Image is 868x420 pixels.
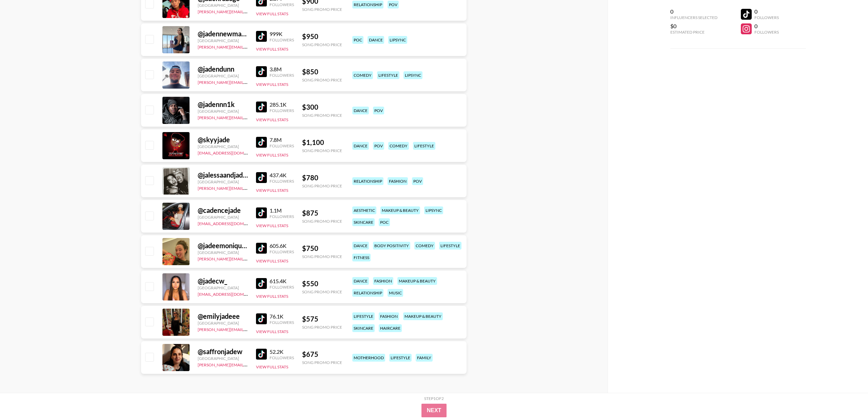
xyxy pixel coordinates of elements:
div: dance [352,242,369,250]
a: [PERSON_NAME][EMAIL_ADDRESS][DOMAIN_NAME] [198,8,298,14]
div: lifestyle [377,71,399,79]
div: Song Promo Price [302,7,342,12]
div: 999K [270,31,294,37]
div: pov [373,142,384,150]
div: 3.8M [270,66,294,73]
div: 285.1K [270,101,294,108]
div: Followers [270,179,294,184]
div: Followers [270,355,294,360]
div: $ 780 [302,174,342,182]
div: Song Promo Price [302,183,342,188]
div: $0 [670,23,717,30]
button: View Full Stats [256,329,288,334]
div: 76.1K [270,313,294,320]
div: @ jalessaandjaden [198,171,248,179]
button: View Full Stats [256,223,288,228]
a: [PERSON_NAME][EMAIL_ADDRESS][PERSON_NAME][DOMAIN_NAME] [198,326,330,332]
button: View Full Stats [256,258,288,263]
div: Song Promo Price [302,77,342,83]
button: Next [421,404,447,417]
div: Song Promo Price [302,360,342,365]
div: Followers [270,73,294,78]
div: 0 [754,23,779,30]
div: lifestyle [389,354,412,362]
div: $ 850 [302,68,342,76]
a: [EMAIL_ADDRESS][DOMAIN_NAME] [198,290,266,297]
button: View Full Stats [256,152,288,158]
a: [PERSON_NAME][EMAIL_ADDRESS][DOMAIN_NAME] [198,78,298,85]
div: Song Promo Price [302,148,342,153]
div: fashion [373,277,393,285]
a: [PERSON_NAME][EMAIL_ADDRESS][DOMAIN_NAME] [198,361,298,367]
div: Followers [754,15,779,20]
div: 615.4K [270,278,294,285]
div: @ jadennn1k [198,100,248,109]
div: poc [379,218,390,226]
div: [GEOGRAPHIC_DATA] [198,250,248,255]
div: haircare [379,324,402,332]
div: Followers [270,320,294,325]
div: @ jadendunn [198,65,248,73]
button: View Full Stats [256,364,288,369]
div: [GEOGRAPHIC_DATA] [198,3,248,8]
div: 437.4K [270,172,294,179]
div: comedy [388,142,409,150]
div: skincare [352,324,375,332]
div: lipsync [424,206,443,214]
div: $ 875 [302,209,342,217]
button: View Full Stats [256,188,288,193]
div: lifestyle [413,142,435,150]
div: $ 300 [302,103,342,111]
img: TikTok [256,349,267,360]
div: Followers [270,143,294,148]
div: @ jadennewmannn [198,30,248,38]
div: Song Promo Price [302,113,342,118]
div: $ 750 [302,244,342,253]
div: [GEOGRAPHIC_DATA] [198,144,248,149]
div: skincare [352,218,375,226]
div: 52.2K [270,348,294,355]
div: motherhood [352,354,385,362]
div: [GEOGRAPHIC_DATA] [198,109,248,114]
div: @ saffronjadew [198,347,248,356]
div: [GEOGRAPHIC_DATA] [198,179,248,184]
div: @ jadecw_ [198,277,248,285]
a: [PERSON_NAME][EMAIL_ADDRESS][DOMAIN_NAME] [198,114,298,120]
div: Followers [270,37,294,42]
div: Followers [270,214,294,219]
a: [EMAIL_ADDRESS][DOMAIN_NAME] [198,149,266,156]
div: pov [373,107,384,114]
div: lipsync [403,71,422,79]
img: TikTok [256,313,267,324]
div: makeup & beauty [380,206,420,214]
div: $ 550 [302,279,342,288]
div: 1.1M [270,207,294,214]
div: pov [388,1,399,8]
div: Estimated Price [670,30,717,35]
img: TikTok [256,66,267,77]
div: fashion [388,177,408,185]
img: TikTok [256,243,267,254]
div: music [388,289,403,297]
div: [GEOGRAPHIC_DATA] [198,356,248,361]
div: @ emilyjadeee [198,312,248,321]
div: @ skyyjade [198,135,248,144]
div: body positivity [373,242,410,250]
div: [GEOGRAPHIC_DATA] [198,215,248,220]
div: dance [352,107,369,114]
button: View Full Stats [256,82,288,87]
img: TikTok [256,172,267,183]
img: TikTok [256,278,267,289]
div: aesthetic [352,206,376,214]
div: Song Promo Price [302,289,342,294]
div: makeup & beauty [397,277,437,285]
div: 605.6K [270,242,294,249]
div: dance [352,142,369,150]
a: [PERSON_NAME][EMAIL_ADDRESS][DOMAIN_NAME] [198,184,298,191]
img: TikTok [256,31,267,42]
div: pov [412,177,423,185]
div: [GEOGRAPHIC_DATA] [198,38,248,43]
div: Followers [754,30,779,35]
div: poc [352,36,363,44]
button: View Full Stats [256,11,288,16]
